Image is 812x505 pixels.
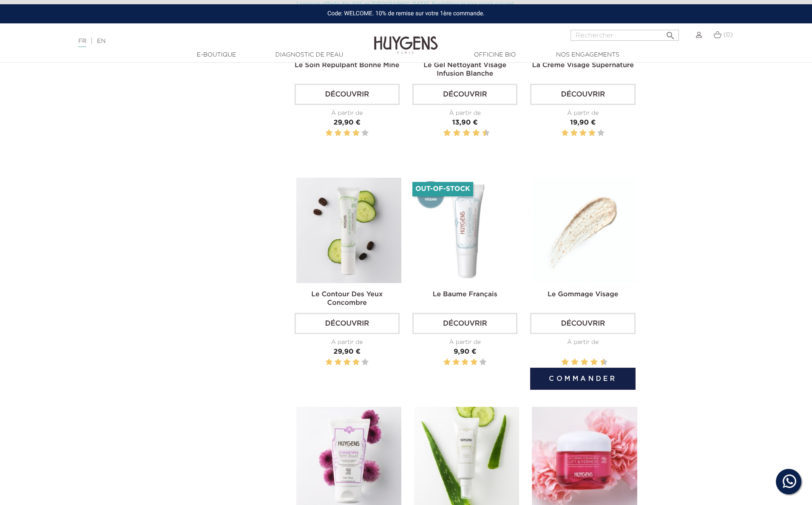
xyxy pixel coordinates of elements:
[597,128,604,139] label: 5
[462,357,468,368] label: 3
[471,357,477,368] label: 4
[532,62,634,69] a: La Crème Visage Supernature
[480,128,482,139] label: 9
[461,128,463,139] label: 5
[326,128,332,139] label: 1
[530,84,635,105] a: Découvrir
[344,128,350,139] label: 3
[569,357,571,368] label: 3
[361,128,368,139] label: 5
[582,357,587,368] label: 6
[663,27,678,39] button: 
[530,368,635,390] button: Commander
[471,128,472,139] label: 7
[602,357,606,368] label: 10
[433,291,497,298] a: Le Baume Français
[352,357,359,368] label: 4
[333,349,361,355] span: 29,90 €
[480,357,486,368] label: 5
[454,349,477,355] span: 9,90 €
[333,119,361,126] span: 29,90 €
[295,313,400,334] a: Découvrir
[451,128,453,139] label: 3
[344,357,350,368] label: 3
[571,128,577,139] label: 2
[361,357,368,368] label: 5
[452,357,459,368] label: 2
[563,357,567,368] label: 2
[267,51,352,60] a: Diagnostic de peau
[335,357,341,368] label: 2
[599,357,600,368] label: 9
[78,38,86,47] a: FR
[571,30,679,41] input: Rechercher
[724,32,733,38] span: (0)
[442,128,443,139] label: 1
[74,36,332,46] div: |
[412,84,517,105] a: Découvrir
[374,23,438,55] img: Huygens
[295,84,400,105] a: Découvrir
[443,357,450,368] label: 1
[455,128,459,139] label: 4
[579,128,586,139] label: 3
[530,338,635,347] div: À partir de
[560,357,561,368] label: 1
[548,291,618,298] a: Le Gommage Visage
[589,357,590,368] label: 7
[335,128,341,139] label: 2
[174,51,259,60] a: E-Boutique
[295,109,400,118] div: À partir de
[326,357,332,368] label: 1
[665,28,676,38] i: 
[452,119,478,126] span: 13,90 €
[545,51,630,60] a: Nos engagements
[570,119,596,126] span: 19,90 €
[97,38,105,44] a: EN
[573,357,577,368] label: 4
[352,128,359,139] label: 4
[588,128,595,139] label: 4
[562,128,568,139] label: 1
[474,128,478,139] label: 8
[296,178,401,283] img: Le Contour Des Yeux Concombre
[484,128,488,139] label: 10
[452,51,537,60] a: Officine Bio
[464,128,468,139] label: 6
[311,291,383,306] a: Le Contour Des Yeux Concombre
[295,62,399,69] a: Le Soin Repulpant Bonne Mine
[414,178,519,283] img: Le Baume Français
[295,338,400,347] div: À partir de
[592,357,596,368] label: 8
[530,109,635,118] div: À partir de
[412,109,517,118] div: À partir de
[530,313,635,334] a: Découvrir
[579,357,580,368] label: 5
[445,128,449,139] label: 2
[412,182,473,196] li: Out-of-Stock
[412,338,517,347] div: À partir de
[412,313,517,334] a: Découvrir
